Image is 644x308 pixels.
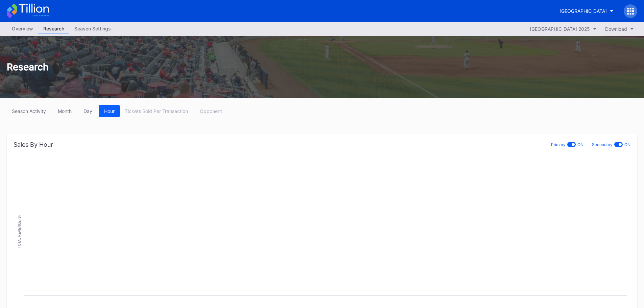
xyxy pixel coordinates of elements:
[554,5,619,17] button: [GEOGRAPHIC_DATA]
[530,26,590,32] div: [GEOGRAPHIC_DATA] 2025
[99,105,120,117] button: Hour
[58,108,72,114] div: Month
[551,141,583,148] div: Primary ON
[12,108,46,114] div: Season Activity
[69,24,116,33] div: Season Settings
[592,141,630,148] div: Secondary ON
[605,26,627,32] div: Download
[7,24,38,34] a: Overview
[84,108,92,114] div: Day
[38,24,69,34] a: Research
[602,24,637,33] button: Download
[69,24,116,34] a: Season Settings
[526,24,600,33] button: [GEOGRAPHIC_DATA] 2025
[78,105,97,117] button: Day
[53,105,77,117] button: Month
[18,215,21,248] text: Total Revenue ($)
[7,24,38,33] div: Overview
[14,165,630,300] svg: Chart title
[14,141,53,148] div: Sales By Hour
[104,108,115,114] div: Hour
[559,8,607,14] div: [GEOGRAPHIC_DATA]
[7,105,51,117] button: Season Activity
